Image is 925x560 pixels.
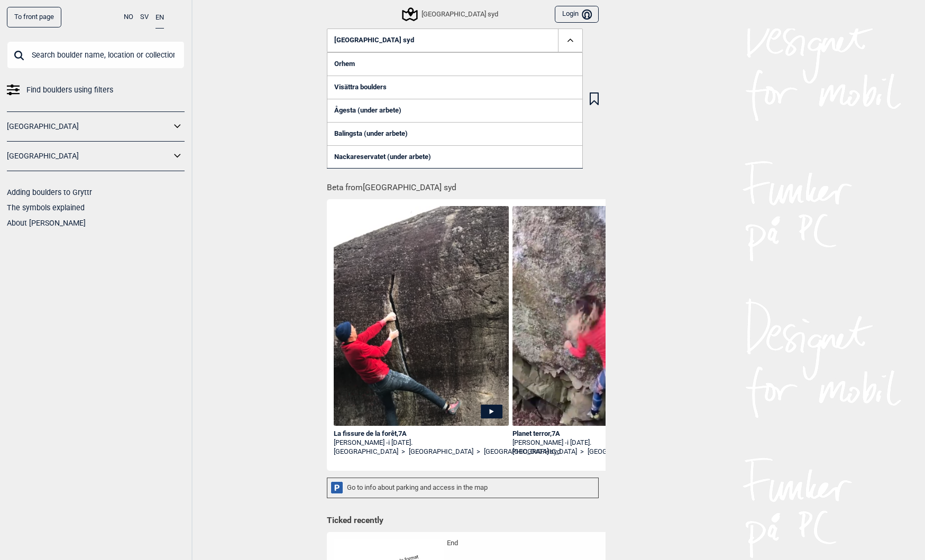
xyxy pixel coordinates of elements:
div: [PERSON_NAME] - [512,438,688,447]
div: [PERSON_NAME] - [334,438,509,447]
a: [GEOGRAPHIC_DATA] [588,447,652,456]
a: Orhem [327,52,583,76]
span: i [DATE]. [388,438,413,446]
button: NO [124,7,133,27]
img: Bjorn pa La fissure de la Foret [334,206,509,501]
a: Visättra boulders [327,76,583,99]
h1: Ticked recently [327,515,599,527]
button: Login [555,6,598,23]
a: The symbols explained [7,203,85,212]
span: > [580,447,584,456]
a: [GEOGRAPHIC_DATA] [512,447,577,456]
span: [GEOGRAPHIC_DATA] syd [334,36,414,44]
a: [GEOGRAPHIC_DATA] [7,148,171,164]
a: [GEOGRAPHIC_DATA] [334,447,398,456]
div: [GEOGRAPHIC_DATA] syd [404,8,498,21]
a: Balingsta (under arbete) [327,122,583,145]
a: [GEOGRAPHIC_DATA] [409,447,473,456]
span: > [401,447,405,456]
a: About [PERSON_NAME] [7,219,86,227]
button: [GEOGRAPHIC_DATA] syd [327,29,583,53]
a: [GEOGRAPHIC_DATA] [7,119,171,134]
span: > [477,447,480,456]
a: To front page [7,7,61,27]
div: Planet terror , 7A [512,430,688,438]
a: Ågesta (under arbete) [327,99,583,122]
a: [GEOGRAPHIC_DATA] syd [484,447,561,456]
span: Find boulders using filters [26,82,113,98]
h1: Beta from [GEOGRAPHIC_DATA] syd [327,175,606,194]
div: Go to info about parking and access in the map [327,478,599,498]
a: Find boulders using filters [7,82,185,98]
div: La fissure de la forêt , 7A [334,430,509,438]
button: SV [140,7,149,27]
button: EN [155,7,164,29]
input: Search boulder name, location or collection [7,41,185,69]
a: Adding boulders to Gryttr [7,188,92,197]
a: Nackareservatet (under arbete) [327,145,583,169]
img: Felicia pa Planet Terror [512,206,688,434]
span: i [DATE]. [567,438,591,446]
